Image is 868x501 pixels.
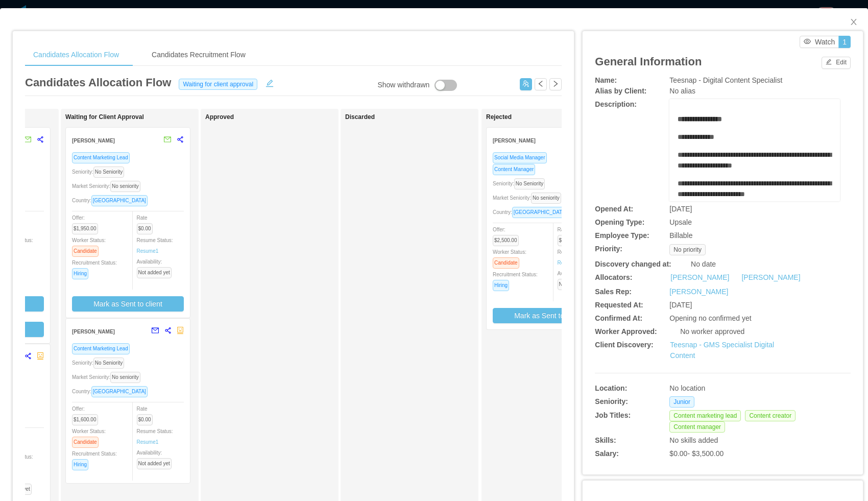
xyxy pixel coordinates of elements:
[72,451,117,467] span: Recruitment Status:
[669,449,724,458] span: $0.00 - $3,500.00
[595,301,643,309] b: Requested At:
[595,411,631,419] b: Job Titles:
[72,260,117,276] span: Recruitment Status:
[37,352,44,360] span: robot
[669,205,692,213] span: [DATE]
[512,207,568,218] span: [GEOGRAPHIC_DATA]
[520,78,532,90] button: icon: usergroup-add
[493,235,519,246] span: $2,500.00
[670,341,774,360] a: Teesnap - GMS Specialist Digital Content
[595,314,642,322] b: Confirmed At:
[493,209,572,215] span: Country:
[72,329,115,335] strong: [PERSON_NAME]
[345,113,488,121] h1: Discarded
[669,87,695,95] span: No alias
[549,78,562,90] button: icon: right
[25,74,171,91] article: Candidates Allocation Flow
[595,87,646,95] b: Alias by Client:
[595,384,627,392] b: Location:
[137,438,159,446] a: Resume1
[822,57,851,69] button: icon: editEdit
[669,218,692,226] span: Upsale
[179,79,257,90] span: Waiting for client approval
[493,152,547,163] span: Social Media Manager
[595,288,632,296] b: Sales Rep:
[535,78,547,90] button: icon: left
[850,18,858,26] i: icon: close
[91,386,148,397] span: [GEOGRAPHIC_DATA]
[558,235,573,246] span: $0.00
[18,132,32,148] button: mail
[595,53,702,70] article: General Information
[669,410,741,421] span: Content marketing lead
[558,271,596,287] span: Availability:
[691,260,716,268] span: No date
[137,406,157,422] span: Rate
[493,280,509,291] span: Hiring
[595,205,633,213] b: Opened At:
[137,428,173,445] span: Resume Status:
[838,36,851,48] button: 1
[110,372,140,383] span: No seniority
[595,100,637,108] b: Description:
[595,76,617,84] b: Name:
[493,164,535,175] span: Content Manager
[72,152,130,163] span: Content Marketing Lead
[261,77,278,87] button: icon: edit
[177,327,184,334] span: robot
[800,36,839,48] button: icon: eyeWatch
[531,193,561,204] span: No seniority
[37,136,44,143] span: share-alt
[377,80,429,91] div: Show withdrawn
[137,223,153,234] span: $0.00
[558,279,592,290] span: Not added yet
[493,249,526,266] span: Worker Status:
[65,113,208,121] h1: Waiting for Client Approval
[164,327,172,334] span: share-alt
[493,195,565,201] span: Market Seniority:
[137,237,173,254] span: Resume Status:
[678,114,832,216] div: rdw-editor
[25,43,127,66] div: Candidates Allocation Flow
[72,343,130,354] span: Content Marketing Lead
[558,227,577,243] span: Rate
[669,99,840,201] div: rdw-wrapper
[595,245,622,253] b: Priority:
[177,136,184,143] span: share-alt
[72,296,184,312] button: Mark as Sent to client
[72,406,102,422] span: Offer:
[137,267,172,278] span: Not added yet
[72,223,98,234] span: $1,950.00
[72,246,99,257] span: Candidate
[493,227,523,243] span: Offer:
[669,314,751,322] span: Opening no confirmed yet
[72,389,152,394] span: Country:
[205,113,348,121] h1: Approved
[72,459,88,470] span: Hiring
[158,132,172,148] button: mail
[137,247,159,255] a: Resume1
[143,43,254,66] div: Candidates Recruitment Flow
[670,272,729,283] a: [PERSON_NAME]
[72,374,144,380] span: Market Seniority:
[669,244,706,255] span: No priority
[669,76,782,84] span: Teesnap - Digital Content Specialist
[669,396,694,408] span: Junior
[137,414,153,425] span: $0.00
[493,272,538,288] span: Recruitment Status:
[558,249,594,266] span: Resume Status:
[595,436,616,444] b: Skills:
[595,341,653,349] b: Client Discovery:
[595,449,619,458] b: Salary:
[137,450,176,466] span: Availability:
[595,397,628,405] b: Seniority:
[137,458,172,469] span: Not added yet
[669,436,718,444] span: No skills added
[595,327,657,336] b: Worker Approved:
[493,138,536,144] strong: [PERSON_NAME]
[137,215,157,231] span: Rate
[839,8,868,37] button: Close
[741,272,800,283] a: [PERSON_NAME]
[25,352,32,360] span: share-alt
[72,198,152,203] span: Country:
